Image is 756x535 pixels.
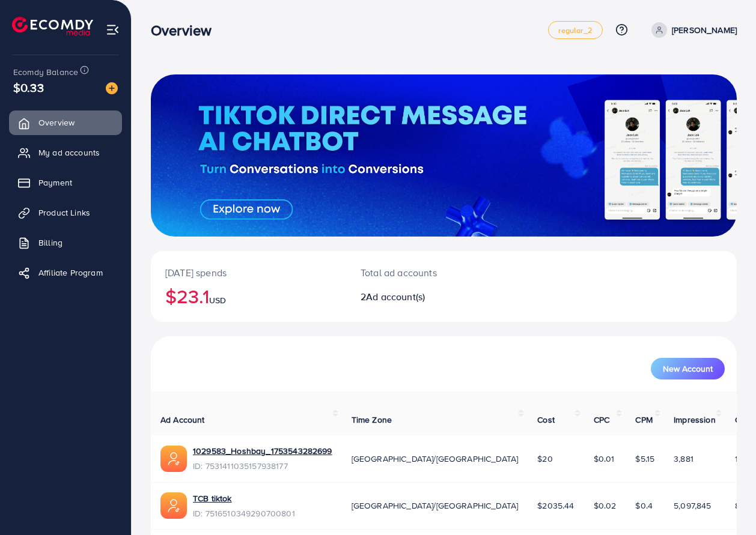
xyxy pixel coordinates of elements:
[38,177,72,189] span: Payment
[12,17,93,35] img: logo
[160,414,205,426] span: Ad Account
[352,414,392,426] span: Time Zone
[151,22,221,39] h3: Overview
[38,237,62,249] span: Billing
[9,110,122,135] a: Overview
[537,453,552,465] span: $20
[663,364,713,373] span: New Account
[674,414,716,426] span: Impression
[209,294,226,306] span: USD
[193,460,332,472] span: ID: 7531411035157938177
[366,290,425,303] span: Ad account(s)
[160,492,187,519] img: ic-ads-acc.e4c84228.svg
[352,500,519,512] span: [GEOGRAPHIC_DATA]/[GEOGRAPHIC_DATA]
[9,141,122,165] a: My ad accounts
[106,23,120,37] img: menu
[635,414,652,426] span: CPM
[352,453,519,465] span: [GEOGRAPHIC_DATA]/[GEOGRAPHIC_DATA]
[735,453,755,465] span: 1,383
[594,500,617,512] span: $0.02
[361,265,478,280] p: Total ad accounts
[38,207,90,219] span: Product Links
[674,500,711,512] span: 5,097,845
[705,481,747,526] iframe: Chat
[193,492,295,504] a: TCB tiktok
[13,66,78,78] span: Ecomdy Balance
[13,79,44,96] span: $0.33
[38,147,100,159] span: My ad accounts
[647,22,737,38] a: [PERSON_NAME]
[635,500,653,512] span: $0.4
[537,500,574,512] span: $2035.44
[106,82,118,94] img: image
[548,21,602,39] a: regular_2
[160,446,187,472] img: ic-ads-acc.e4c84228.svg
[38,116,75,128] span: Overview
[193,507,295,519] span: ID: 7516510349290700801
[38,267,103,279] span: Affiliate Program
[9,231,122,255] a: Billing
[165,265,332,280] p: [DATE] spends
[635,453,654,465] span: $5.15
[9,201,122,225] a: Product Links
[672,23,737,37] p: [PERSON_NAME]
[537,414,555,426] span: Cost
[165,285,332,307] h2: $23.1
[558,26,592,34] span: regular_2
[594,414,609,426] span: CPC
[361,291,478,303] h2: 2
[674,453,694,465] span: 3,881
[193,445,332,457] a: 1029583_Hoshbay_1753543282699
[594,453,615,465] span: $0.01
[9,171,122,195] a: Payment
[9,261,122,285] a: Affiliate Program
[651,358,725,379] button: New Account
